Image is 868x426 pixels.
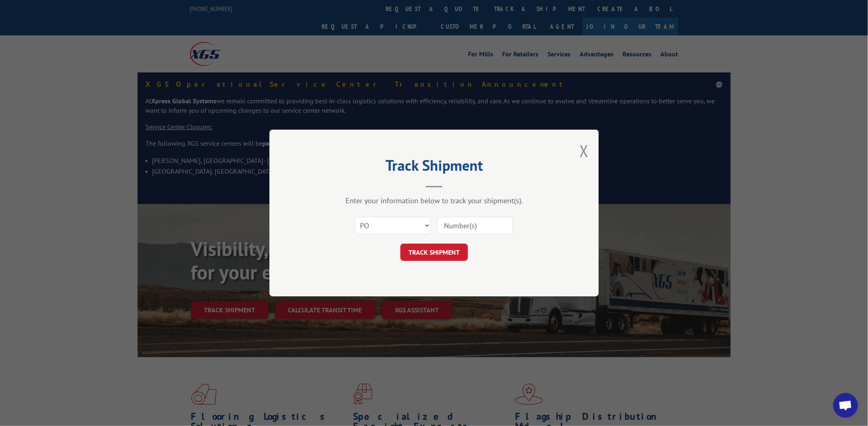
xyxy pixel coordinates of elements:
button: Close modal [580,140,589,162]
input: Number(s) [437,217,513,234]
a: Open chat [833,393,858,418]
button: TRACK SHIPMENT [400,244,468,261]
h2: Track Shipment [311,160,558,175]
div: Enter your information below to track your shipment(s). [311,196,558,205]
